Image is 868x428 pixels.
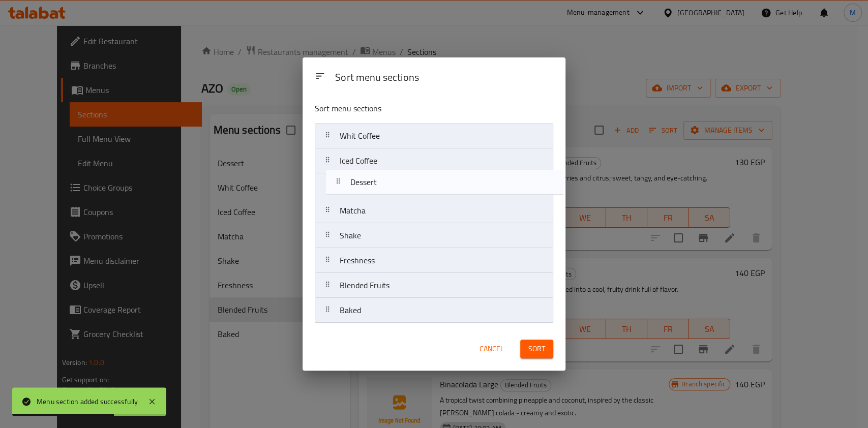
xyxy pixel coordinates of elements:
[480,343,504,355] span: Cancel
[475,340,508,358] button: Cancel
[315,102,504,115] p: Sort menu sections
[37,396,138,407] div: Menu section added successfully
[520,340,553,358] button: Sort
[331,67,557,89] div: Sort menu sections
[528,343,545,355] span: Sort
